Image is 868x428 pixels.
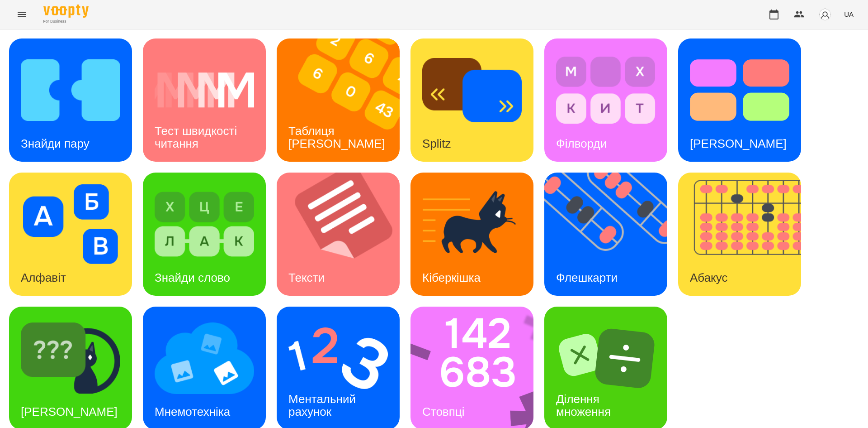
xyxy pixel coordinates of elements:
a: ФлешкартиФлешкарти [544,173,667,296]
a: ТекстиТексти [277,173,400,296]
h3: Splitz [422,137,451,150]
a: КіберкішкаКіберкішка [410,173,533,296]
button: Menu [11,4,33,25]
h3: Тест швидкості читання [155,124,240,150]
a: SplitzSplitz [410,38,533,162]
span: UA [844,10,854,19]
img: Таблиця Шульте [277,38,411,162]
h3: Знайди слово [155,271,230,284]
h3: Філворди [556,137,607,150]
img: Splitz [422,50,522,130]
img: Абакус [678,173,812,296]
img: Тексти [277,173,411,296]
img: Ментальний рахунок [288,318,388,398]
img: Алфавіт [21,184,120,264]
h3: Абакус [690,271,727,284]
h3: Мнемотехніка [155,405,230,418]
h3: Алфавіт [21,271,66,284]
a: АлфавітАлфавіт [9,173,132,296]
img: avatar_s.png [819,8,831,21]
img: Знайди пару [21,50,120,130]
a: Знайди словоЗнайди слово [143,173,266,296]
a: Знайди паруЗнайди пару [9,38,132,162]
span: For Business [43,19,89,24]
img: Voopty Logo [43,5,89,18]
img: Флешкарти [544,173,679,296]
img: Знайди Кіберкішку [21,318,120,398]
button: UA [840,6,857,23]
h3: Ділення множення [556,392,611,418]
h3: Тексти [288,271,325,284]
img: Кіберкішка [422,184,522,264]
img: Тест Струпа [690,50,789,130]
a: Таблиця ШультеТаблиця [PERSON_NAME] [277,38,400,162]
img: Знайди слово [155,184,254,264]
h3: Стовпці [422,405,464,418]
h3: [PERSON_NAME] [21,405,118,418]
img: Філворди [556,50,656,130]
h3: Ментальний рахунок [288,392,359,418]
img: Ділення множення [556,318,656,398]
a: Тест Струпа[PERSON_NAME] [678,38,801,162]
h3: Флешкарти [556,271,618,284]
h3: Таблиця [PERSON_NAME] [288,124,385,150]
h3: Кіберкішка [422,271,481,284]
h3: Знайди пару [21,137,90,150]
img: Мнемотехніка [155,318,254,398]
a: Тест швидкості читанняТест швидкості читання [143,38,266,162]
h3: [PERSON_NAME] [690,137,787,150]
a: АбакусАбакус [678,173,801,296]
a: ФілвордиФілворди [544,38,667,162]
img: Тест швидкості читання [155,50,254,130]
